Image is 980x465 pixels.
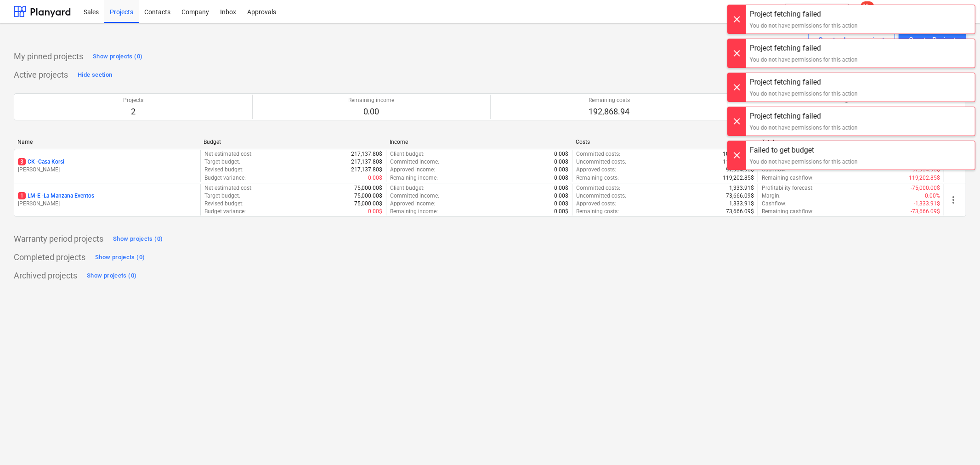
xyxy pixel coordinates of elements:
p: Remaining income : [390,174,438,182]
p: 0.00$ [554,174,568,182]
p: Committed income : [390,192,439,200]
div: Failed to get budget [750,145,858,156]
p: Uncommitted costs : [576,158,626,166]
p: 97,934.95$ [726,166,754,174]
button: Show projects (0) [111,232,165,246]
p: 73,666.09$ [726,208,754,215]
p: LM-E - La Manzana Eventos [18,192,94,200]
p: 0.00$ [368,174,382,182]
p: 192,868.94 [589,106,630,117]
div: Project fetching failed [750,43,858,54]
span: 1 [18,192,26,199]
p: Committed costs : [576,150,620,158]
p: Committed costs : [576,184,620,192]
p: Revised budget : [204,200,244,208]
p: 0.00 [348,106,395,117]
div: Income [390,139,568,145]
p: Remaining costs : [576,174,619,182]
p: 217,137.80$ [351,158,382,166]
p: 119,202.85$ [723,174,754,182]
p: Client budget : [390,184,425,192]
p: 75,000.00$ [354,200,382,208]
p: 217,137.80$ [351,150,382,158]
p: 0.00$ [554,150,568,158]
div: Show projects (0) [113,234,163,244]
p: 0.00$ [554,184,568,192]
div: You do not have permissions for this action [750,124,858,132]
p: Remaining costs [589,96,630,104]
p: -119,202.85$ [907,174,940,182]
p: 75,000.00$ [354,192,382,200]
div: Project fetching failed [750,9,858,20]
p: Approved income : [390,200,435,208]
div: 1LM-E -La Manzana Eventos[PERSON_NAME] [18,192,197,208]
p: 0.00$ [554,192,568,200]
span: 3 [18,158,26,165]
p: Warranty period projects [14,233,103,244]
p: 217,137.80$ [351,166,382,174]
div: Show projects (0) [93,51,142,62]
p: Approved costs : [576,200,616,208]
p: 2 [123,106,143,117]
p: 0.00$ [554,158,568,166]
div: Show projects (0) [87,271,136,281]
p: [PERSON_NAME] [18,200,197,208]
button: Show projects (0) [91,49,145,64]
button: Show projects (0) [85,268,139,283]
p: Uncommitted costs : [576,192,626,200]
button: Hide section [75,68,114,82]
p: Remaining costs : [576,208,619,215]
div: Name [17,139,196,145]
p: Margin : [762,192,781,200]
p: Net estimated cost : [204,184,253,192]
p: -75,000.00$ [911,184,940,192]
div: 3CK -Casa Korsi[PERSON_NAME] [18,158,197,174]
p: Client budget : [390,150,425,158]
p: Remaining cashflow : [762,174,814,182]
button: Show projects (0) [93,250,147,265]
div: Budget [204,139,382,145]
p: 101,818.28$ [723,150,754,158]
p: 73,666.09$ [726,192,754,200]
div: You do not have permissions for this action [750,158,858,166]
p: Committed income : [390,158,439,166]
p: Net estimated cost : [204,150,253,158]
p: Budget variance : [204,208,246,215]
div: Total [762,139,940,145]
p: Active projects [14,69,68,80]
div: Project fetching failed [750,77,858,88]
p: -1,333.91$ [914,200,940,208]
p: Target budget : [204,158,240,166]
div: Hide section [78,70,112,80]
div: You do not have permissions for this action [750,90,858,98]
p: Remaining income [348,96,395,104]
p: 0.00$ [554,208,568,215]
p: Profitability forecast : [762,184,814,192]
p: Remaining cashflow : [762,208,814,215]
p: Archived projects [14,270,77,281]
p: [PERSON_NAME] [18,166,197,174]
p: 1,333.91$ [729,184,754,192]
div: You do not have permissions for this action [750,56,858,64]
p: 0.00$ [368,208,382,215]
p: CK - Casa Korsi [18,158,64,166]
p: 75,000.00$ [354,184,382,192]
iframe: Chat Widget [934,421,980,465]
p: Projects [123,96,143,104]
p: Completed projects [14,252,85,263]
p: Revised budget : [204,166,244,174]
p: 115,319.52$ [723,158,754,166]
p: 0.00$ [554,200,568,208]
span: more_vert [948,194,959,205]
p: Target budget : [204,192,240,200]
div: Project fetching failed [750,111,858,122]
p: 0.00% [925,192,940,200]
p: Approved income : [390,166,435,174]
div: Show projects (0) [95,252,145,263]
p: Budget variance : [204,174,246,182]
p: Approved costs : [576,166,616,174]
div: Costs [576,139,754,145]
div: You do not have permissions for this action [750,22,858,30]
p: -73,666.09$ [911,208,940,215]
